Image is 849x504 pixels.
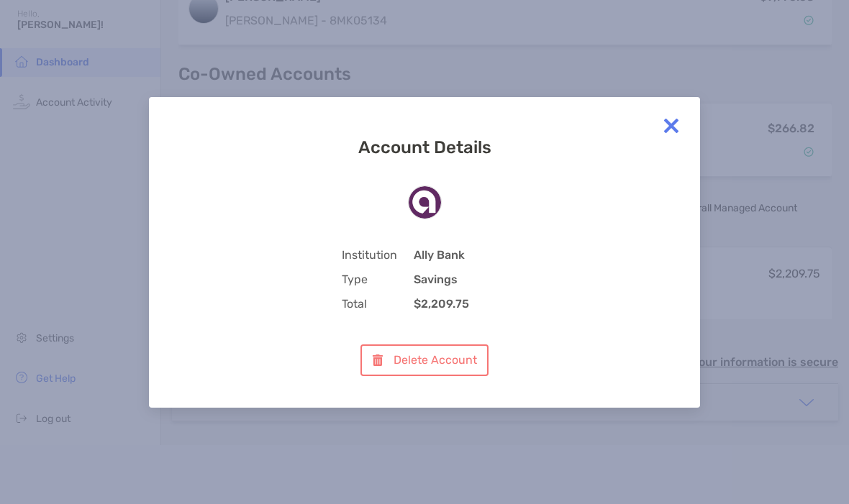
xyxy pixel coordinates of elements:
[342,248,414,262] span: Institution
[342,272,414,286] span: Type
[372,354,383,366] img: button icon
[414,297,469,311] b: $2,209.75
[657,111,686,140] img: close modal icon
[414,248,465,262] b: Ally Bank
[360,344,488,376] button: Delete Account
[342,297,414,311] span: Total
[299,137,550,157] h3: Account Details
[414,272,458,286] b: Savings
[409,186,441,219] img: Ally Bank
